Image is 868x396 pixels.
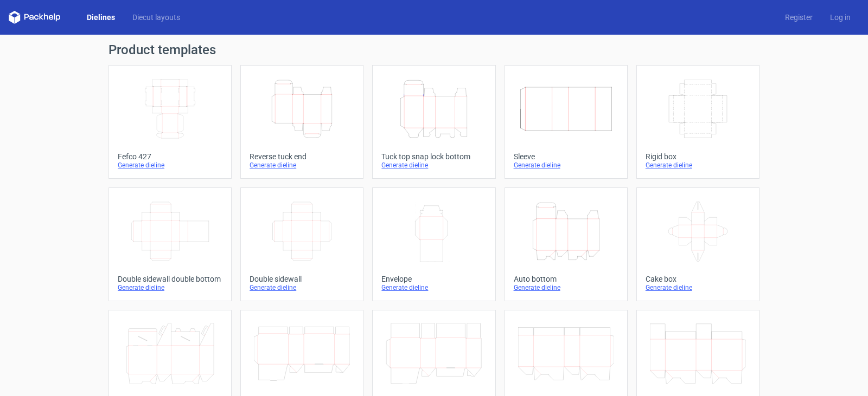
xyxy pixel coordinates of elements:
[124,12,189,23] a: Diecut layouts
[250,161,354,170] div: Generate dieline
[250,283,354,292] div: Generate dieline
[240,65,363,179] a: Reverse tuck endGenerate dieline
[372,65,495,179] a: Tuck top snap lock bottomGenerate dieline
[381,152,486,161] div: Tuck top snap lock bottom
[118,161,222,170] div: Generate dieline
[118,152,222,161] div: Fefco 427
[636,187,759,301] a: Cake boxGenerate dieline
[646,275,750,283] div: Cake box
[381,161,486,170] div: Generate dieline
[505,187,628,301] a: Auto bottomGenerate dieline
[381,283,486,292] div: Generate dieline
[636,65,759,179] a: Rigid boxGenerate dieline
[118,275,222,283] div: Double sidewall double bottom
[250,152,354,161] div: Reverse tuck end
[514,275,618,283] div: Auto bottom
[776,12,821,23] a: Register
[381,275,486,283] div: Envelope
[108,43,759,56] h1: Product templates
[250,275,354,283] div: Double sidewall
[514,161,618,170] div: Generate dieline
[78,12,124,23] a: Dielines
[821,12,859,23] a: Log in
[514,152,618,161] div: Sleeve
[108,65,232,179] a: Fefco 427Generate dieline
[646,283,750,292] div: Generate dieline
[372,187,495,301] a: EnvelopeGenerate dieline
[646,161,750,170] div: Generate dieline
[240,187,363,301] a: Double sidewallGenerate dieline
[646,152,750,161] div: Rigid box
[505,65,628,179] a: SleeveGenerate dieline
[118,283,222,292] div: Generate dieline
[514,283,618,292] div: Generate dieline
[108,187,232,301] a: Double sidewall double bottomGenerate dieline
